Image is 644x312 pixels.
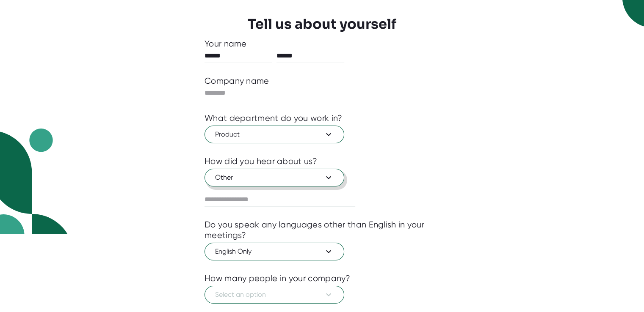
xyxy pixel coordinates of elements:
div: What department do you work in? [205,113,342,123]
div: How many people in your company? [205,273,351,284]
span: English Only [215,246,334,257]
span: Other [215,172,334,183]
h3: Tell us about yourself [248,16,396,32]
button: Other [205,169,344,186]
span: Product [215,129,334,140]
div: How did you hear about us? [205,156,317,167]
div: Your name [205,38,439,49]
button: Select an option [205,286,344,304]
div: Do you speak any languages other than English in your meetings? [205,219,439,241]
div: Company name [205,76,269,86]
button: English Only [205,243,344,260]
button: Product [205,126,344,143]
span: Select an option [215,290,334,300]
